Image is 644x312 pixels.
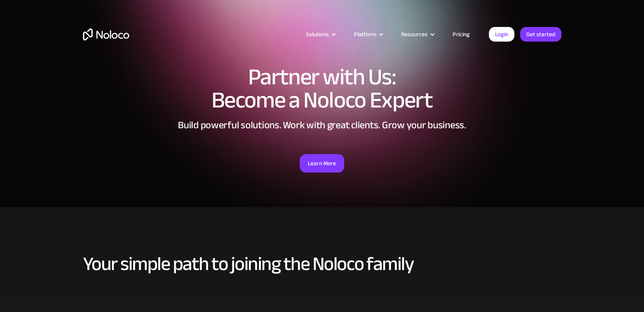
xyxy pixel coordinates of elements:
[344,29,392,39] div: Platform
[178,116,466,134] strong: Build powerful solutions. Work with great clients. Grow your business.
[83,29,129,40] a: home
[83,253,561,274] h2: Your simple path to joining the Noloco family
[296,29,344,39] div: Solutions
[306,29,329,39] div: Solutions
[520,27,561,42] a: Get started
[443,29,479,39] a: Pricing
[489,27,514,42] a: Login
[401,29,428,39] div: Resources
[392,29,443,39] div: Resources
[83,65,561,112] h1: Partner with Us: Become a Noloco Expert
[300,154,344,173] a: Learn More
[354,29,376,39] div: Platform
